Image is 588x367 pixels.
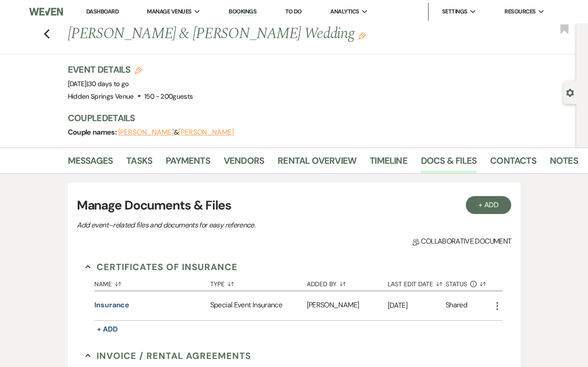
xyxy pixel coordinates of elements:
[210,274,307,291] button: Type
[446,274,492,291] button: Status
[278,153,356,173] a: Rental Overview
[307,274,388,291] button: Added By
[97,324,118,334] span: + Add
[85,260,238,274] button: Certificates of Insurance
[370,153,407,173] a: Timeline
[412,236,511,247] span: Collaborative document
[68,153,113,173] a: Messages
[466,196,512,214] button: + Add
[446,281,467,287] span: Status
[446,300,467,312] div: Shared
[442,7,468,16] span: Settings
[86,8,119,15] a: Dashboard
[68,79,129,88] span: [DATE]
[87,79,129,88] span: |
[29,2,63,21] img: Weven Logo
[77,219,391,231] p: Add event–related files and documents for easy reference.
[421,153,477,173] a: Docs & Files
[94,300,129,310] button: Insurance
[388,300,446,311] p: [DATE]
[550,153,578,173] a: Notes
[147,7,191,16] span: Manage Venues
[285,8,302,15] a: To Do
[144,92,193,101] span: 150 - 200 guests
[229,8,256,16] a: Bookings
[307,291,388,320] div: [PERSON_NAME]
[68,63,193,76] h3: Event Details
[68,112,568,124] h3: Couple Details
[166,153,210,173] a: Payments
[88,79,129,88] span: 30 days to go
[68,23,470,45] h1: [PERSON_NAME] & [PERSON_NAME] Wedding
[504,7,535,16] span: Resources
[330,7,359,16] span: Analytics
[178,129,234,136] button: [PERSON_NAME]
[94,323,120,336] button: + Add
[118,128,234,137] span: &
[85,349,251,363] button: Invoice / Rental Agreements
[490,153,536,173] a: Contacts
[566,88,574,96] button: Open lead details
[118,129,174,136] button: [PERSON_NAME]
[388,274,446,291] button: Last Edit Date
[68,92,134,101] span: Hidden Springs Venue
[68,127,118,137] span: Couple names:
[77,196,512,215] h3: Manage Documents & Files
[94,274,210,291] button: Name
[358,31,366,39] button: Edit
[224,153,264,173] a: Vendors
[210,291,307,320] div: Special Event Insurance
[126,153,152,173] a: Tasks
